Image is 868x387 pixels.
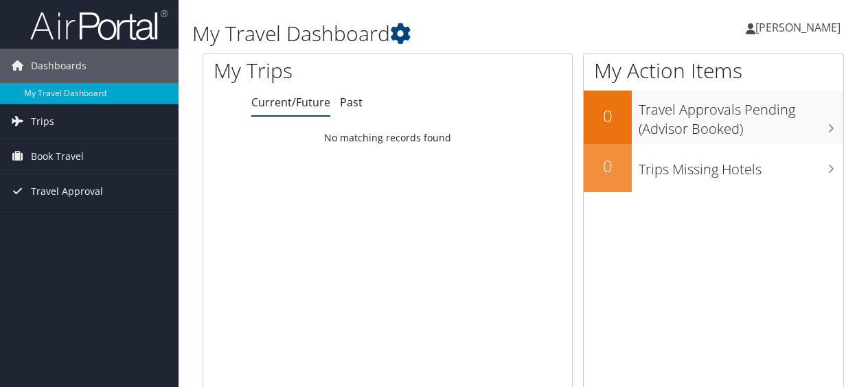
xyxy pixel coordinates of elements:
[584,91,843,143] a: 0Travel Approvals Pending (Advisor Booked)
[31,49,87,83] span: Dashboards
[584,154,632,178] h2: 0
[203,126,572,150] td: No matching records found
[584,104,632,128] h2: 0
[31,139,84,174] span: Book Travel
[31,174,103,209] span: Travel Approval
[584,144,843,192] a: 0Trips Missing Hotels
[31,104,54,139] span: Trips
[639,93,843,139] h3: Travel Approvals Pending (Advisor Booked)
[639,153,843,179] h3: Trips Missing Hotels
[746,7,854,48] a: [PERSON_NAME]
[214,56,408,85] h1: My Trips
[340,95,363,110] a: Past
[192,19,634,48] h1: My Travel Dashboard
[584,56,843,85] h1: My Action Items
[755,20,841,35] span: [PERSON_NAME]
[251,95,330,110] a: Current/Future
[30,9,168,41] img: airportal-logo.png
